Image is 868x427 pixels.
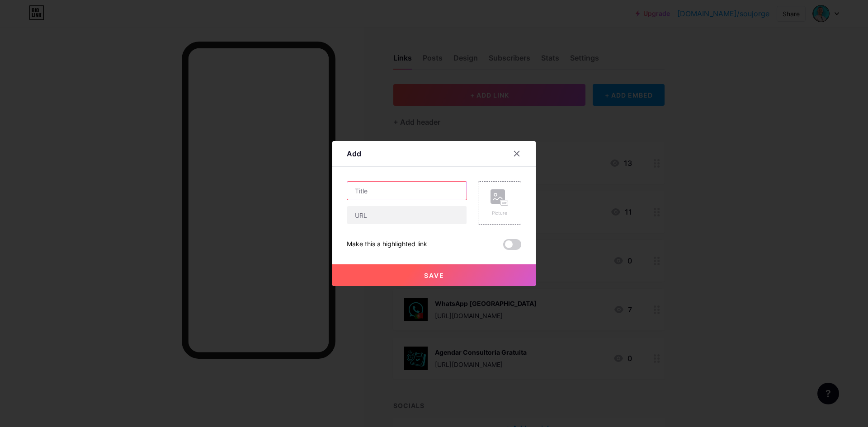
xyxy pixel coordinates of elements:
div: Picture [491,210,509,216]
button: Save [332,264,536,286]
input: URL [347,206,467,224]
div: Add [347,148,361,159]
span: Save [424,272,444,279]
input: Title [347,182,467,200]
div: Make this a highlighted link [347,239,427,250]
